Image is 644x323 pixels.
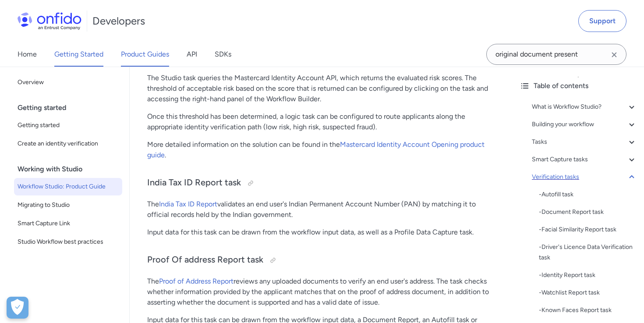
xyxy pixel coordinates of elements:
[14,215,122,232] a: Smart Capture Link
[147,199,495,220] p: The validates an end user's Indian Permanent Account Number (PAN) by matching it to official reco...
[187,42,197,67] a: API
[18,77,119,88] span: Overview
[609,50,619,60] svg: Clear search field button
[532,154,637,165] a: Smart Capture tasks
[18,181,119,192] span: Workflow Studio: Product Guide
[18,237,119,247] span: Studio Workflow best practices
[159,200,217,208] a: India Tax ID Report
[532,102,637,112] a: What is Workflow Studio?
[532,119,637,130] a: Building your workflow
[14,178,122,195] a: Workflow Studio: Product Guide
[14,233,122,251] a: Studio Workflow best practices
[539,305,637,316] div: - Known Faces Report task
[18,218,119,229] span: Smart Capture Link
[539,189,637,200] div: - Autofill task
[539,224,637,235] a: -Facial Similarity Report task
[18,120,119,131] span: Getting started
[578,10,626,32] a: Support
[539,270,637,280] a: -Identity Report task
[159,277,234,285] a: Proof of Address Report
[539,288,637,298] a: -Watchlist Report task
[14,196,122,214] a: Migrating to Studio
[7,297,28,319] button: Open Preferences
[121,42,169,67] a: Product Guides
[54,42,103,67] a: Getting Started
[147,176,495,190] h3: India Tax ID Report task
[18,138,119,149] span: Create an identity verification
[147,253,495,267] h3: Proof Of address Report task
[520,81,637,91] div: Table of contents
[539,207,637,217] div: - Document Report task
[539,288,637,298] div: - Watchlist Report task
[147,227,495,238] p: Input data for this task can be drawn from the workflow input data, as well as a Profile Data Cap...
[539,305,637,316] a: -Known Faces Report task
[532,137,637,147] a: Tasks
[215,42,231,67] a: SDKs
[18,99,126,117] div: Getting started
[539,270,637,280] div: - Identity Report task
[18,42,37,67] a: Home
[7,297,28,319] div: Cookie Preferences
[14,117,122,134] a: Getting started
[18,12,81,30] img: Onfido Logo
[18,160,126,178] div: Working with Studio
[539,224,637,235] div: - Facial Similarity Report task
[18,200,119,210] span: Migrating to Studio
[539,242,637,263] a: -Driver's Licence Data Verification task
[14,135,122,153] a: Create an identity verification
[147,111,495,132] p: Once this threshold has been determined, a logic task can be configured to route applicants along...
[539,207,637,217] a: -Document Report task
[147,139,495,160] p: More detailed information on the solution can be found in the .
[147,73,495,104] p: The Studio task queries the Mastercard Identity Account API, which returns the evaluated risk sco...
[539,242,637,263] div: - Driver's Licence Data Verification task
[486,44,626,65] input: Onfido search input field
[539,189,637,200] a: -Autofill task
[147,276,495,308] p: The reviews any uploaded documents to verify an end user's address. The task checks whether infor...
[532,172,637,182] a: Verification tasks
[92,14,145,28] h1: Developers
[14,74,122,91] a: Overview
